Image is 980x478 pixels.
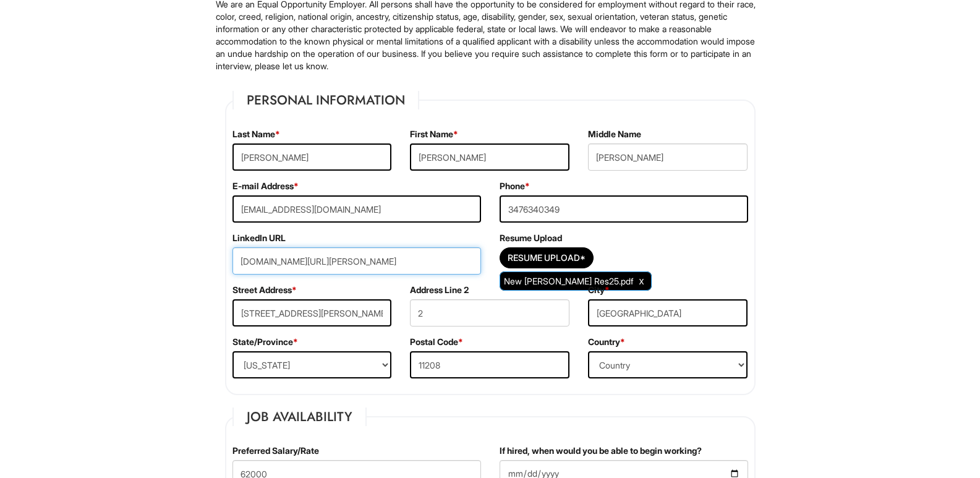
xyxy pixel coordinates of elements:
label: E-mail Address [232,180,299,192]
label: First Name [410,128,458,140]
legend: Personal Information [232,91,419,109]
button: Resume Upload*Resume Upload* [500,247,594,268]
input: City [588,299,748,326]
input: LinkedIn URL [232,247,481,275]
label: Middle Name [588,128,641,140]
input: Apt., Suite, Box, etc. [410,299,569,326]
label: Resume Upload [500,232,562,244]
select: State/Province [232,351,392,378]
input: First Name [410,143,569,171]
select: Country [588,351,748,378]
label: State/Province [232,336,298,348]
input: E-mail Address [232,195,481,223]
legend: Job Availability [232,408,367,426]
input: Street Address [232,299,392,326]
label: Street Address [232,284,297,296]
label: City [588,284,610,296]
input: Last Name [232,143,392,171]
input: Phone [500,195,748,223]
label: Country [588,336,625,348]
input: Postal Code [410,351,569,378]
label: Last Name [232,128,280,140]
label: Preferred Salary/Rate [232,445,319,457]
label: Address Line 2 [410,284,469,296]
a: Clear Uploaded File [636,273,647,289]
span: New [PERSON_NAME] Res25.pdf [504,276,633,286]
label: Postal Code [410,336,463,348]
label: If hired, when would you be able to begin working? [500,445,702,457]
label: LinkedIn URL [232,232,286,244]
label: Phone [500,180,530,192]
input: Middle Name [588,143,748,171]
